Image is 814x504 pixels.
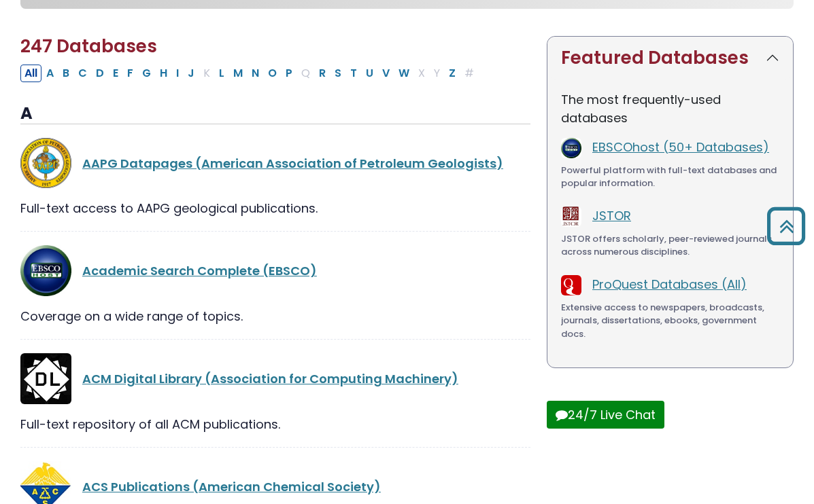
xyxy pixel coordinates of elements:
[561,232,779,259] div: JSTOR offers scholarly, peer-reviewed journals across numerous disciplines.
[592,276,747,293] a: ProQuest Databases (All)
[561,301,779,341] div: Extensive access to newspapers, broadcasts, journals, dissertations, ebooks, government docs.
[20,34,157,58] span: 247 Databases
[184,65,199,82] button: Filter Results J
[109,65,122,82] button: Filter Results E
[20,307,530,325] div: Coverage on a wide range of topics.
[138,65,155,82] button: Filter Results G
[82,478,381,495] a: ACS Publications (American Chemical Society)
[592,207,631,224] a: JSTOR
[82,155,503,172] a: AAPG Datapages (American Association of Petroleum Geologists)
[330,65,345,82] button: Filter Results S
[20,199,530,217] div: Full-text access to AAPG geological publications.
[394,65,413,82] button: Filter Results W
[20,415,530,433] div: Full-text repository of all ACM publications.
[58,65,73,82] button: Filter Results B
[92,65,108,82] button: Filter Results D
[561,164,779,190] div: Powerful platform with full-text databases and popular information.
[264,65,281,82] button: Filter Results O
[762,213,811,238] a: Back to Top
[561,90,779,127] p: The most frequently-used databases
[20,64,479,81] div: Alpha-list to filter by first letter of database name
[229,65,247,82] button: Filter Results M
[20,104,530,124] h3: A
[215,65,228,82] button: Filter Results L
[123,65,137,82] button: Filter Results F
[547,37,793,79] button: Featured Databases
[42,65,58,82] button: Filter Results A
[74,65,91,82] button: Filter Results C
[445,65,460,82] button: Filter Results Z
[362,65,377,82] button: Filter Results U
[156,65,171,82] button: Filter Results H
[346,65,361,82] button: Filter Results T
[82,262,317,279] a: Academic Search Complete (EBSCO)
[315,65,330,82] button: Filter Results R
[282,65,296,82] button: Filter Results P
[248,65,263,82] button: Filter Results N
[378,65,394,82] button: Filter Results V
[547,401,664,429] button: 24/7 Live Chat
[172,65,183,82] button: Filter Results I
[82,370,458,387] a: ACM Digital Library (Association for Computing Machinery)
[592,139,769,156] a: EBSCOhost (50+ Databases)
[20,65,41,82] button: All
